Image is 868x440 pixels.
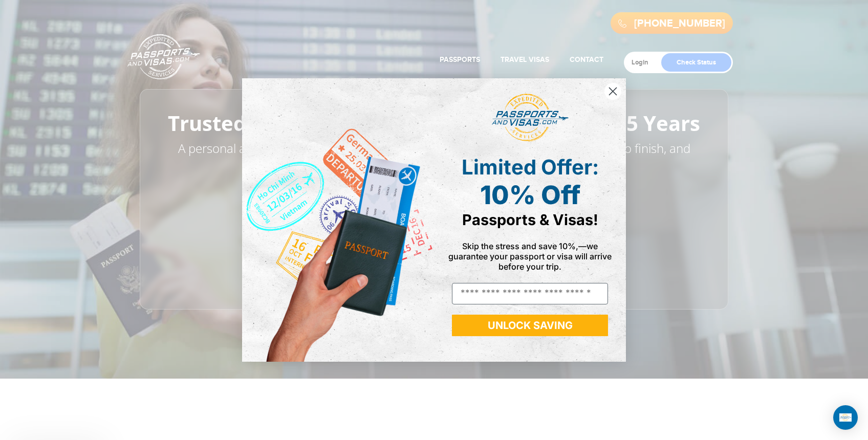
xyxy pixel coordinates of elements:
div: Open Intercom Messenger [833,405,858,430]
span: 10% Off [480,180,580,210]
span: Passports & Visas! [462,211,598,229]
span: Skip the stress and save 10%,—we guarantee your passport or visa will arrive before your trip. [448,241,612,272]
span: Limited Offer: [462,155,599,180]
img: passports and visas [492,94,569,142]
button: Close dialog [604,82,622,100]
img: de9cda0d-0715-46ca-9a25-073762a91ba7.png [242,78,434,361]
button: UNLOCK SAVING [452,315,608,336]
